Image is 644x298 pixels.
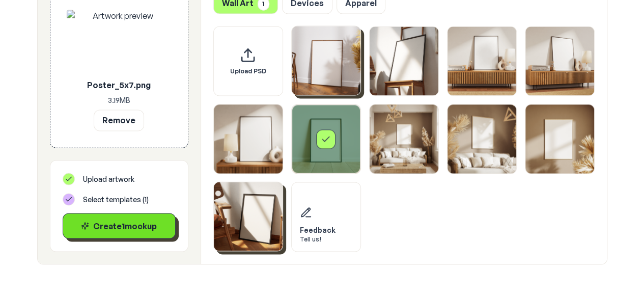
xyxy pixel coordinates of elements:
img: Framed Poster 5 [214,104,283,173]
img: Framed Poster 4 [525,26,594,95]
div: Select template Framed Poster 6 [291,104,361,174]
div: Select template Framed Poster 9 [525,104,595,174]
div: Select template Framed Poster 4 [525,26,595,96]
div: Tell us! [300,235,335,243]
div: Select template Framed Poster 8 [447,104,517,174]
span: Upload artwork [83,174,134,184]
div: Select template Framed Poster 10 [213,181,283,251]
div: Select template Framed Poster 7 [369,104,439,174]
div: Upload custom PSD template [213,26,283,96]
div: Select template Framed Poster 3 [447,26,517,96]
button: Remove [94,110,144,131]
span: Select templates ( 1 ) [83,194,149,204]
img: Framed Poster [292,26,360,95]
div: Select template Framed Poster 5 [213,104,283,174]
img: Framed Poster 7 [370,104,438,173]
span: Upload PSD [230,67,266,75]
div: Send feedback [291,182,361,252]
div: Select template Framed Poster 2 [369,26,439,96]
img: Framed Poster 10 [214,182,283,251]
img: Framed Poster 2 [370,26,438,95]
div: Feedback [300,225,335,235]
div: Create 1 mockup [71,220,167,232]
img: Framed Poster 9 [525,104,594,173]
img: Artwork preview [67,10,172,75]
button: Create1mockup [63,213,176,238]
img: Framed Poster 3 [447,26,516,95]
img: Framed Poster 8 [447,104,516,173]
p: 3.19 MB [67,95,172,105]
p: Poster_5x7.png [67,79,172,91]
div: Select template Framed Poster [291,25,361,95]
